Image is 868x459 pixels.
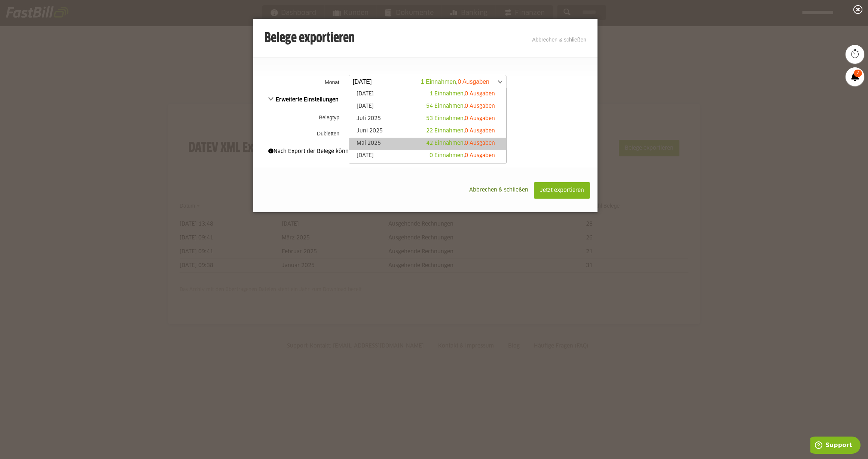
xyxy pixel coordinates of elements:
h3: Belege exportieren [265,31,355,46]
a: Juni 2025 [353,127,502,136]
span: 7 [854,70,862,77]
div: , [430,152,495,159]
a: Mai 2025 [353,140,502,148]
span: Abbrechen & schließen [469,187,528,193]
div: , [430,90,495,98]
span: Jetzt exportieren [540,188,584,193]
button: Jetzt exportieren [534,182,590,199]
span: 54 Einnahmen [426,104,464,109]
span: 0 Ausgaben [465,116,495,121]
span: 42 Einnahmen [426,141,464,146]
span: 0 Einnahmen [430,153,464,158]
a: [DATE] [353,90,502,99]
iframe: Öffnet ein Widget, in dem Sie weitere Informationen finden [810,437,861,455]
a: Abbrechen & schließen [532,37,586,43]
span: 22 Einnahmen [426,128,464,134]
span: 1 Einnahmen [430,91,464,97]
div: , [426,102,495,110]
span: 0 Ausgaben [465,104,495,109]
span: 0 Ausgaben [465,128,495,134]
span: 0 Ausgaben [465,153,495,158]
th: Belegtyp [253,108,347,127]
div: Nach Export der Belege können diese nicht mehr bearbeitet werden. [268,147,583,156]
div: , [426,140,495,147]
a: [DATE] [353,102,502,111]
span: Erweiterte Einstellungen [268,97,339,102]
a: Juli 2025 [353,115,502,123]
a: [DATE] [353,152,502,160]
div: , [426,115,495,122]
th: Monat [253,73,347,92]
button: Abbrechen & schließen [464,182,534,198]
span: 53 Einnahmen [426,116,464,121]
span: 0 Ausgaben [465,91,495,97]
div: , [426,127,495,135]
span: 0 Ausgaben [465,141,495,146]
a: 7 [846,67,864,86]
th: Dubletten [253,127,347,140]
